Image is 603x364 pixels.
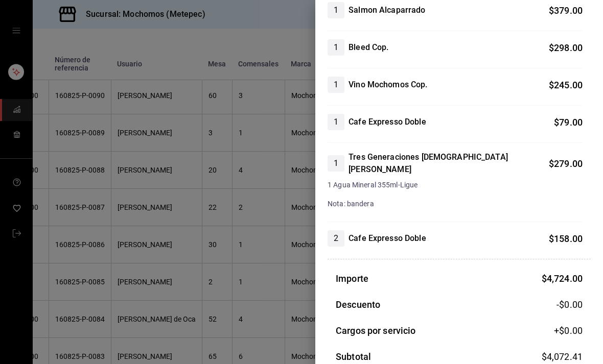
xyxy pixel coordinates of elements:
[549,158,583,169] span: $ 279.00
[554,324,583,337] span: +$ 0.00
[336,272,368,285] h3: Importe
[554,117,583,128] span: $ 79.00
[549,42,583,53] span: $ 298.00
[349,232,426,245] h4: Cafe Expresso Doble
[542,351,583,362] span: $ 4,072.41
[549,80,583,90] span: $ 245.00
[349,41,388,54] h4: Bleed Cop.
[542,273,583,284] span: $ 4,724.00
[549,233,583,244] span: $ 158.00
[328,232,344,245] span: 2
[336,350,371,363] h3: Subtotal
[328,41,344,54] span: 1
[556,298,583,311] span: -$0.00
[349,116,426,128] h4: Cafe Expresso Doble
[349,79,427,91] h4: Vino Mochomos Cop.
[328,200,374,208] span: Nota: bandera
[336,298,380,311] h3: Descuento
[349,151,549,176] h4: Tres Generaciones [DEMOGRAPHIC_DATA][PERSON_NAME]
[328,4,344,16] span: 1
[549,5,583,16] span: $ 379.00
[328,79,344,91] span: 1
[328,180,583,190] span: 1 Agua Mineral 355ml-Ligue
[328,157,344,169] span: 1
[336,324,416,337] h3: Cargos por servicio
[349,4,425,16] h4: Salmon Alcaparrado
[328,116,344,128] span: 1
